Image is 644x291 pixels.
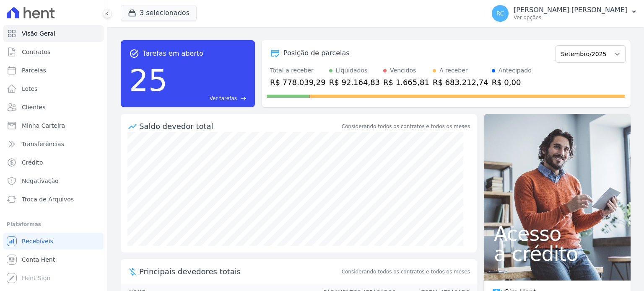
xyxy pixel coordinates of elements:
[390,66,416,75] div: Vencidos
[143,49,203,59] span: Tarefas em aberto
[342,268,470,276] span: Considerando todos os contratos e todos os meses
[3,44,104,60] a: Contratos
[3,136,104,152] a: Transferências
[3,62,104,79] a: Parcelas
[270,77,326,88] div: R$ 778.039,29
[129,49,139,59] span: task_alt
[492,77,532,88] div: R$ 0,00
[210,95,237,102] span: Ver tarefas
[439,66,468,75] div: A receber
[139,121,340,132] div: Saldo devedor total
[3,80,104,97] a: Lotes
[22,121,65,130] span: Minha Carteira
[22,177,59,185] span: Negativação
[270,66,326,75] div: Total a receber
[342,123,470,130] div: Considerando todos os contratos e todos os meses
[139,266,340,277] span: Principais devedores totais
[22,158,43,167] span: Crédito
[496,10,504,16] span: RC
[7,219,100,229] div: Plataformas
[121,5,197,21] button: 3 selecionados
[494,244,621,264] span: a crédito
[22,48,50,56] span: Contratos
[3,99,104,116] a: Clientes
[3,251,104,268] a: Conta Hent
[3,25,104,42] a: Visão Geral
[22,103,45,111] span: Clientes
[129,59,168,102] div: 25
[433,77,488,88] div: R$ 683.212,74
[22,195,74,203] span: Troca de Arquivos
[22,140,64,148] span: Transferências
[3,173,104,189] a: Negativação
[336,66,368,75] div: Liquidados
[22,237,53,245] span: Recebíveis
[3,154,104,171] a: Crédito
[171,95,247,102] a: Ver tarefas east
[22,66,46,75] span: Parcelas
[485,2,644,25] button: RC [PERSON_NAME] [PERSON_NAME] Ver opções
[514,14,627,21] p: Ver opções
[240,95,247,102] span: east
[22,85,38,93] span: Lotes
[283,48,350,58] div: Posição de parcelas
[3,233,104,250] a: Recebíveis
[3,191,104,208] a: Troca de Arquivos
[499,66,532,75] div: Antecipado
[22,255,55,264] span: Conta Hent
[514,6,627,14] p: [PERSON_NAME] [PERSON_NAME]
[22,29,55,38] span: Visão Geral
[329,77,380,88] div: R$ 92.164,83
[494,224,621,244] span: Acesso
[3,117,104,134] a: Minha Carteira
[383,77,429,88] div: R$ 1.665,81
